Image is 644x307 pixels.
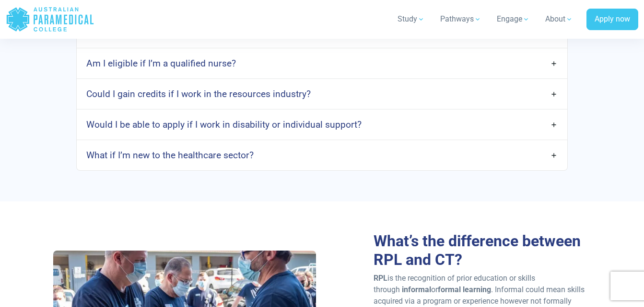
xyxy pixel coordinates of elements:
[402,285,431,294] span: informal
[374,274,535,294] span: is the recognition of prior education or skills through
[6,4,94,35] a: Australian Paramedical College
[86,119,362,130] h4: Would I be able to apply if I work in disability or individual support?
[586,9,638,31] a: Apply now
[77,144,568,166] a: What if I’m new to the healthcare sector?
[86,88,311,99] h4: Could I gain credits if I work in the resources industry?
[77,83,568,105] a: Could I gain credits if I work in the resources industry?
[86,150,254,161] h4: What if I’m new to the healthcare sector?
[86,58,236,69] h4: Am I eligible if I’m a qualified nurse?
[77,52,568,75] a: Am I eligible if I’m a qualified nurse?
[491,6,536,33] a: Engage
[374,274,387,283] span: RPL
[438,285,461,294] strong: formal
[463,285,491,294] span: learning
[392,6,431,33] a: Study
[374,232,581,268] span: What’s the difference between RPL and CT?
[77,113,568,136] a: Would I be able to apply if I work in disability or individual support?
[431,285,463,294] span: or
[434,6,487,33] a: Pathways
[539,6,579,33] a: About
